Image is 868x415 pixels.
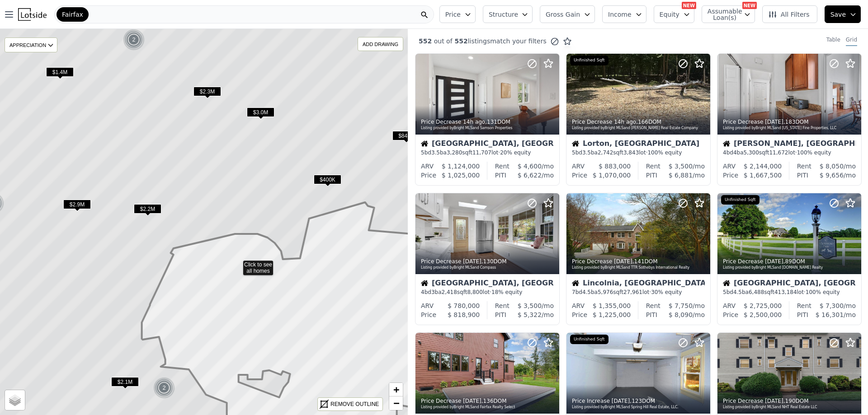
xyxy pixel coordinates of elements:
div: $400K [314,175,341,188]
span: 11,672 [769,149,788,156]
span: $ 5,322 [518,311,542,318]
div: Listing provided by Bright MLS and [US_STATE] Fine Properties, LLC [723,126,857,131]
div: Listing provided by Bright MLS and Compass [421,265,555,270]
span: $2.3M [193,87,221,96]
span: 5,300 [744,149,759,156]
span: $ 7,750 [669,302,693,309]
a: Layers [5,390,25,410]
div: ARV [421,301,434,310]
span: $ 8,090 [669,311,693,318]
span: 6,488 [749,289,764,295]
div: Listing provided by Bright MLS and [PERSON_NAME] Real Estate Company [572,126,706,131]
span: 3,280 [447,149,462,156]
div: ARV [723,162,736,171]
span: Save [830,10,846,19]
time: 2025-08-22 12:16 [463,398,481,404]
span: 413,184 [774,289,797,295]
button: Equity [654,5,694,23]
div: Rent [495,162,509,171]
span: $ 1,667,500 [744,172,782,179]
div: /mo [657,310,705,319]
div: Price [421,310,436,319]
a: Price Decrease 14h ago,166DOMListing provided byBright MLSand [PERSON_NAME] Real Estate CompanyUn... [566,53,710,186]
a: Price Decrease 14h ago,131DOMListing provided byBright MLSand Samson PropertiesHouse[GEOGRAPHIC_D... [415,53,559,186]
span: $ 4,600 [518,163,542,170]
span: $2.1M [111,377,139,387]
time: 2025-08-23 12:18 [463,119,485,125]
div: ARV [572,162,585,171]
span: $ 6,622 [518,172,542,179]
div: [GEOGRAPHIC_DATA], [GEOGRAPHIC_DATA] [421,280,554,289]
span: $400K [314,175,341,184]
span: + [393,384,399,395]
div: 4 bd 3 ba sqft lot · 18% equity [421,289,554,296]
span: $3.0M [247,107,274,117]
div: Rent [495,301,509,310]
div: PITI [797,310,808,319]
div: Price Decrease , 141 DOM [572,258,706,265]
span: $ 2,725,000 [744,302,782,309]
img: House [421,280,428,287]
span: $ 2,144,000 [744,163,782,170]
div: $1.4M [46,67,74,80]
div: Price Decrease , 89 DOM [723,258,857,265]
div: PITI [495,171,506,180]
span: Income [608,10,632,19]
div: 4 bd 4 ba sqft lot · 100% equity [723,149,856,156]
time: 2025-08-22 20:19 [614,258,632,265]
div: Price Decrease , 130 DOM [421,258,555,265]
div: Table [826,36,840,46]
span: $2.9M [63,200,91,209]
button: All Filters [762,5,817,23]
a: Price Decrease [DATE],89DOMListing provided byBright MLSand [DOMAIN_NAME] RealtyUnfinished SqftHo... [717,193,861,325]
time: 2025-08-23 01:19 [765,119,783,125]
a: Price Decrease [DATE],141DOMListing provided byBright MLSand TTR Sothebys International RealtyHou... [566,193,710,325]
span: $ 1,070,000 [593,172,631,179]
div: ARV [723,301,736,310]
img: House [572,140,579,147]
div: [PERSON_NAME], [GEOGRAPHIC_DATA] [723,140,856,149]
span: Gross Gain [546,10,580,19]
div: PITI [495,310,506,319]
button: Income [602,5,646,23]
div: [GEOGRAPHIC_DATA], [GEOGRAPHIC_DATA] [421,140,554,149]
div: /mo [506,310,554,319]
span: $ 9,656 [820,172,844,179]
div: Rent [797,162,811,171]
div: Rent [797,301,811,310]
span: $1.4M [46,67,74,77]
div: /mo [509,162,554,171]
span: $849K [392,131,420,140]
div: 5 bd 3.5 ba sqft lot · 20% equity [421,149,554,156]
div: ARV [572,301,585,310]
span: match your filters [490,37,547,46]
span: $ 1,025,000 [442,172,480,179]
span: $ 16,301 [816,311,844,318]
div: Rent [646,301,660,310]
span: $ 3,500 [669,163,693,170]
span: $ 780,000 [448,302,480,309]
div: /mo [811,162,856,171]
div: /mo [808,310,856,319]
span: $ 818,900 [448,311,480,318]
div: /mo [811,301,856,310]
div: $3.0M [247,107,274,121]
button: Price [439,5,476,23]
span: Equity [660,10,679,19]
span: 552 [453,37,468,45]
span: Assumable Loan(s) [708,8,736,21]
div: $2.2M [134,204,161,217]
div: ARV [421,162,434,171]
div: Price Decrease , 190 DOM [723,397,857,405]
div: Price [421,171,436,180]
span: 2,742 [598,149,613,156]
div: Unfinished Sqft [570,335,609,345]
a: Zoom in [389,383,403,396]
div: ADD DRAWING [358,37,403,51]
a: Zoom out [389,396,403,410]
span: Price [445,10,461,19]
time: 2025-08-21 22:16 [765,398,783,404]
span: $ 1,355,000 [593,302,631,309]
img: House [572,280,579,287]
span: Structure [489,10,518,19]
